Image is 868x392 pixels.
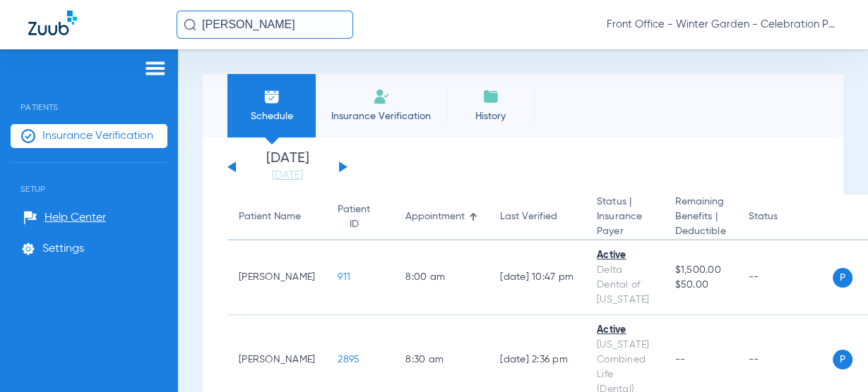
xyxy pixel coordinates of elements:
[737,195,833,240] th: Status
[338,202,383,232] div: Patient ID
[28,11,77,35] img: Zuub Logo
[675,355,686,365] span: --
[597,323,653,338] div: Active
[585,195,664,240] th: Status |
[797,324,868,392] iframe: Chat Widget
[833,268,852,288] span: P
[326,109,436,123] span: Insurance Verification
[394,240,489,315] td: 8:00 AM
[238,109,305,123] span: Schedule
[500,209,574,224] div: Last Verified
[42,129,153,143] span: Insurance Verification
[42,242,84,256] span: Settings
[227,240,326,315] td: [PERSON_NAME]
[482,88,499,105] img: History
[373,88,390,105] img: Manual Insurance Verification
[245,152,330,183] li: [DATE]
[23,211,106,225] a: Help Center
[489,240,585,315] td: [DATE] 10:47 PM
[338,202,370,232] div: Patient ID
[338,355,359,365] span: 2895
[11,163,167,194] span: Setup
[597,263,653,307] div: Delta Dental of [US_STATE]
[737,240,833,315] td: --
[675,224,726,239] span: Deductible
[405,209,465,224] div: Appointment
[597,248,653,263] div: Active
[597,209,653,239] span: Insurance Payer
[675,278,726,293] span: $50.00
[500,209,557,224] div: Last Verified
[664,195,737,240] th: Remaining Benefits |
[245,169,330,183] a: [DATE]
[44,211,106,225] span: Help Center
[338,272,350,282] span: 911
[239,209,315,224] div: Patient Name
[177,11,353,39] input: Search for patients
[675,263,726,278] span: $1,500.00
[11,81,167,112] span: Patients
[239,209,301,224] div: Patient Name
[607,18,840,32] span: Front Office - Winter Garden - Celebration Pediatric Dentistry
[405,209,477,224] div: Appointment
[144,60,167,77] img: hamburger-icon
[457,109,524,123] span: History
[184,18,196,31] img: Search Icon
[263,88,280,105] img: Schedule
